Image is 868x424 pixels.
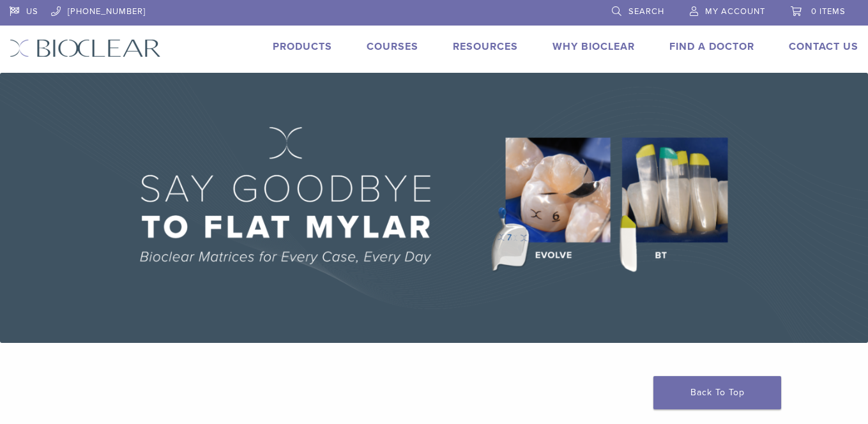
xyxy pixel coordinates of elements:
span: 0 items [811,6,846,17]
a: Products [273,40,332,53]
a: Find A Doctor [669,40,754,53]
span: Search [628,6,664,17]
a: Resources [453,40,518,53]
span: My Account [705,6,765,17]
a: Back To Top [653,376,781,409]
img: Bioclear [10,39,161,57]
a: Contact Us [789,40,858,53]
a: Why Bioclear [552,40,635,53]
a: Courses [367,40,418,53]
